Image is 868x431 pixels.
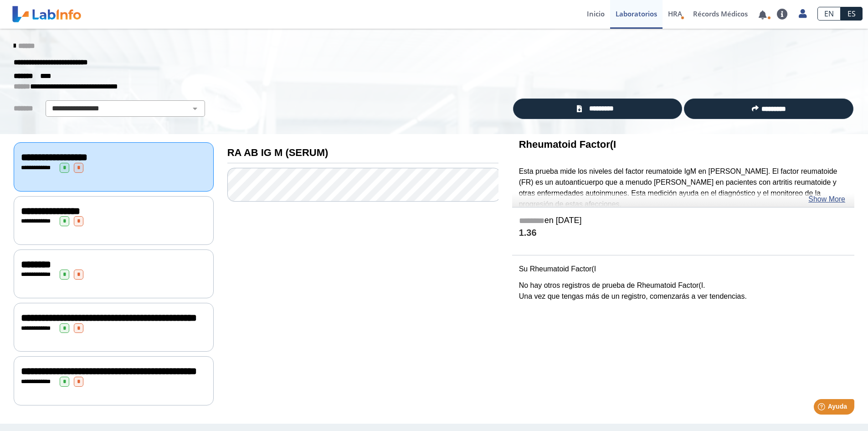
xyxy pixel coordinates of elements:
span: HRA [668,9,682,18]
p: Esta prueba mide los niveles del factor reumatoide IgM en [PERSON_NAME]. El factor reumatoide (FR... [519,166,847,210]
h4: 1.36 [519,228,847,239]
h5: en [DATE] [519,216,847,226]
b: Rheumatoid Factor(I [519,139,616,150]
a: Show More [808,194,845,205]
a: ES [841,7,863,21]
b: RA AB IG M (SERUM) [227,147,329,158]
p: Su Rheumatoid Factor(I [519,264,847,275]
a: EN [817,7,841,21]
p: No hay otros registros de prueba de Rheumatoid Factor(I. Una vez que tengas más de un registro, c... [519,280,847,302]
iframe: Help widget launcher [787,395,858,421]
